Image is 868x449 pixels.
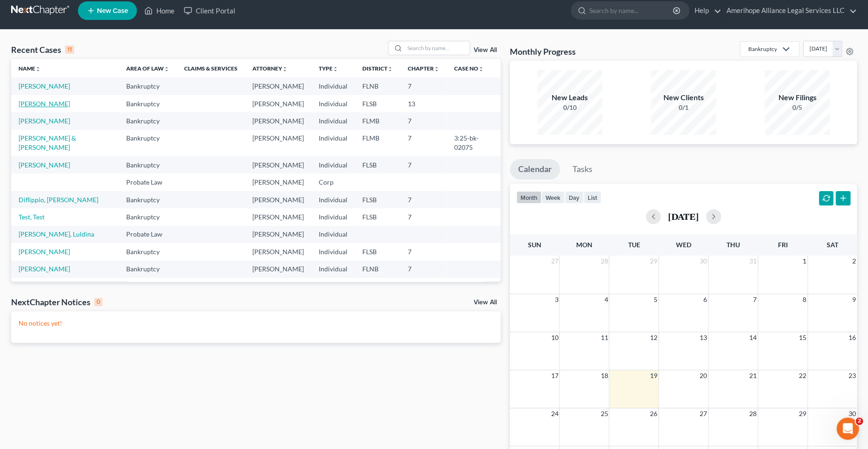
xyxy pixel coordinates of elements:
[528,241,541,249] span: Sun
[19,230,94,238] a: [PERSON_NAME], Luldina
[387,66,393,72] i: unfold_more
[119,226,177,243] td: Probate Law
[400,112,447,129] td: 7
[516,191,541,204] button: month
[603,294,609,305] span: 4
[355,243,400,260] td: FLSB
[400,243,447,260] td: 7
[550,370,559,381] span: 17
[798,370,807,381] span: 22
[855,417,863,425] span: 2
[35,66,41,72] i: unfold_more
[245,226,311,243] td: [PERSON_NAME]
[851,294,857,305] span: 9
[400,130,447,156] td: 7
[537,92,602,103] div: New Leads
[311,191,355,208] td: Individual
[119,173,177,191] td: Probate Law
[355,77,400,95] td: FLNB
[510,159,560,180] a: Calendar
[589,2,674,19] input: Search by name...
[11,44,74,55] div: Recent Cases
[550,332,559,343] span: 10
[748,408,758,419] span: 28
[311,112,355,129] td: Individual
[400,261,447,278] td: 7
[311,156,355,173] td: Individual
[550,256,559,267] span: 27
[565,191,584,204] button: day
[311,95,355,112] td: Individual
[405,41,469,55] input: Search by name...
[245,156,311,173] td: [PERSON_NAME]
[94,298,103,306] div: 0
[668,212,699,221] h2: [DATE]
[245,77,311,95] td: [PERSON_NAME]
[802,256,807,267] span: 1
[400,95,447,112] td: 13
[699,332,708,343] span: 13
[19,134,76,151] a: [PERSON_NAME] & [PERSON_NAME]
[702,294,708,305] span: 6
[599,370,609,381] span: 18
[848,370,857,381] span: 23
[408,65,439,72] a: Chapterunfold_more
[748,370,758,381] span: 21
[19,248,70,256] a: [PERSON_NAME]
[311,226,355,243] td: Individual
[550,408,559,419] span: 24
[722,2,856,19] a: Amerihope Alliance Legal Services LLC
[311,173,355,191] td: Corp
[474,299,497,306] a: View All
[576,241,592,249] span: Mon
[478,66,484,72] i: unfold_more
[748,45,777,53] div: Bankruptcy
[355,208,400,225] td: FLSB
[245,173,311,191] td: [PERSON_NAME]
[245,191,311,208] td: [PERSON_NAME]
[836,417,859,440] iframe: Intercom live chat
[826,241,838,249] span: Sat
[311,208,355,225] td: Individual
[119,208,177,225] td: Bankruptcy
[765,92,829,103] div: New Filings
[553,294,559,305] span: 3
[19,196,98,204] a: Diflippio, [PERSON_NAME]
[311,243,355,260] td: Individual
[177,59,245,77] th: Claims & Services
[355,156,400,173] td: FLSB
[11,296,103,308] div: NextChapter Notices
[699,256,708,267] span: 30
[699,370,708,381] span: 20
[245,112,311,129] td: [PERSON_NAME]
[355,95,400,112] td: FLSB
[584,191,601,204] button: list
[19,265,70,273] a: [PERSON_NAME]
[126,65,169,72] a: Area of Lawunfold_more
[245,95,311,112] td: [PERSON_NAME]
[19,82,70,90] a: [PERSON_NAME]
[778,241,787,249] span: Fri
[748,332,758,343] span: 14
[311,77,355,95] td: Individual
[798,408,807,419] span: 29
[802,294,807,305] span: 8
[19,117,70,125] a: [PERSON_NAME]
[245,243,311,260] td: [PERSON_NAME]
[447,130,501,156] td: 3:25-bk-02075
[119,130,177,156] td: Bankruptcy
[65,45,74,54] div: 11
[599,332,609,343] span: 11
[362,65,393,72] a: Districtunfold_more
[599,408,609,419] span: 25
[690,2,721,19] a: Help
[400,191,447,208] td: 7
[355,261,400,278] td: FLNB
[245,130,311,156] td: [PERSON_NAME]
[474,47,497,53] a: View All
[454,65,484,72] a: Case Nounfold_more
[179,2,239,19] a: Client Portal
[119,112,177,129] td: Bankruptcy
[798,332,807,343] span: 15
[653,294,658,305] span: 5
